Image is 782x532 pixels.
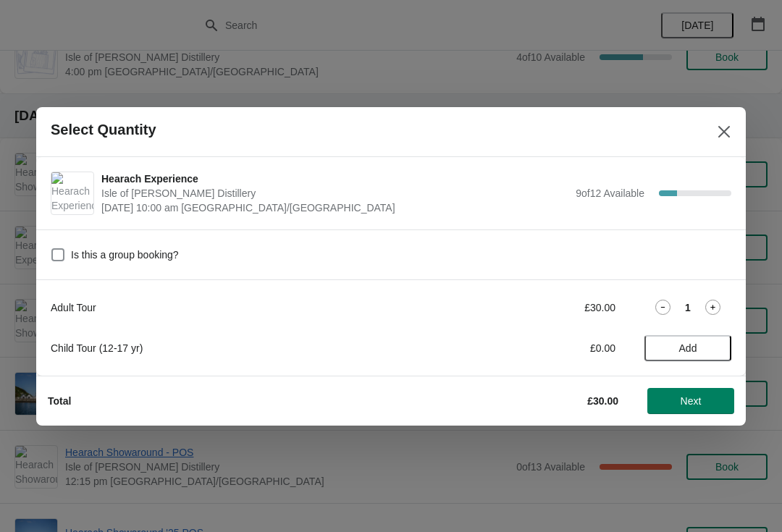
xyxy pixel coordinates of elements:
[101,200,568,215] span: [DATE] 10:00 am [GEOGRAPHIC_DATA]/[GEOGRAPHIC_DATA]
[482,341,615,355] div: £0.00
[644,335,731,361] button: Add
[51,172,93,214] img: Hearach Experience | Isle of Harris Distillery | September 10 | 10:00 am Europe/London
[51,122,156,138] h2: Select Quantity
[482,300,615,315] div: £30.00
[711,119,737,145] button: Close
[587,395,618,407] strong: £30.00
[681,395,702,407] span: Next
[679,342,697,354] span: Add
[48,395,71,407] strong: Total
[576,187,644,199] span: 9 of 12 Available
[647,388,734,414] button: Next
[101,186,568,200] span: Isle of [PERSON_NAME] Distillery
[71,248,179,262] span: Is this a group booking?
[685,300,691,315] strong: 1
[51,300,453,315] div: Adult Tour
[51,341,453,355] div: Child Tour (12-17 yr)
[101,172,568,186] span: Hearach Experience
